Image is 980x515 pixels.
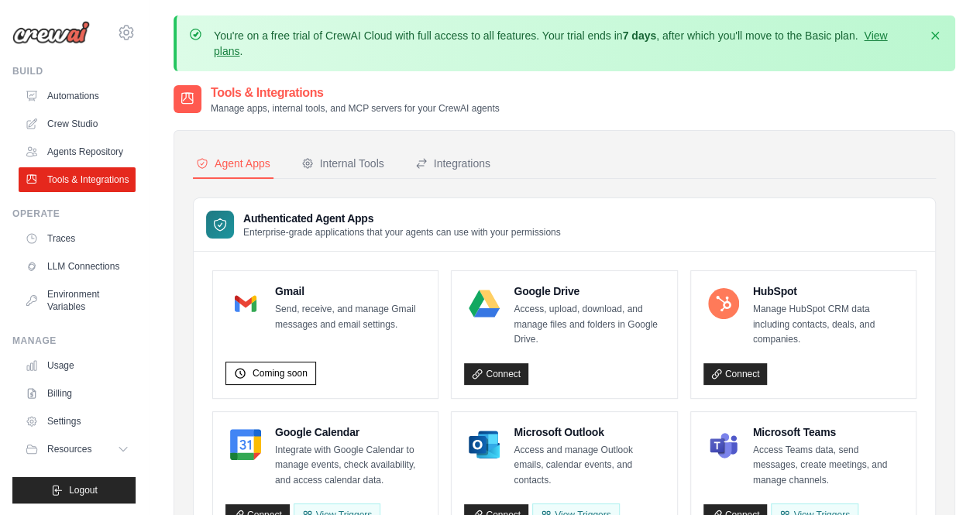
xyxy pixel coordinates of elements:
[253,367,308,379] span: Coming soon
[275,424,425,440] h4: Google Calendar
[19,112,136,136] a: Crew Studio
[275,283,425,299] h4: Gmail
[514,302,664,348] p: Access, upload, download, and manage files and folders in Google Drive.
[19,167,136,192] a: Tools & Integrations
[753,443,903,489] p: Access Teams data, send messages, create meetings, and manage channels.
[708,429,739,460] img: Microsoft Teams Logo
[753,302,903,348] p: Manage HubSpot CRM data including contacts, deals, and companies.
[412,149,493,179] button: Integrations
[514,443,664,489] p: Access and manage Outlook emails, calendar events, and contacts.
[19,84,136,108] a: Automations
[12,335,136,347] div: Manage
[514,424,664,440] h4: Microsoft Outlook
[47,443,91,455] span: Resources
[298,149,387,179] button: Internal Tools
[469,288,500,319] img: Google Drive Logo
[301,156,384,171] div: Internal Tools
[19,437,136,462] button: Resources
[464,363,528,385] a: Connect
[214,28,918,59] p: You're on a free trial of CrewAI Cloud with full access to all features. Your trial ends in , aft...
[12,65,136,77] div: Build
[275,302,425,332] p: Send, receive, and manage Gmail messages and email settings.
[19,282,136,319] a: Environment Variables
[19,409,136,434] a: Settings
[753,424,903,440] h4: Microsoft Teams
[703,363,768,385] a: Connect
[12,21,90,44] img: Logo
[243,226,561,239] p: Enterprise-grade applications that your agents can use with your permissions
[19,381,136,406] a: Billing
[19,353,136,378] a: Usage
[211,102,500,115] p: Manage apps, internal tools, and MCP servers for your CrewAI agents
[211,84,500,102] h2: Tools & Integrations
[514,283,664,299] h4: Google Drive
[12,208,136,220] div: Operate
[753,283,903,299] h4: HubSpot
[19,139,136,164] a: Agents Repository
[243,211,561,226] h3: Authenticated Agent Apps
[19,254,136,279] a: LLM Connections
[415,156,490,171] div: Integrations
[193,149,273,179] button: Agent Apps
[12,477,136,503] button: Logout
[708,288,739,319] img: HubSpot Logo
[19,226,136,251] a: Traces
[275,443,425,489] p: Integrate with Google Calendar to manage events, check availability, and access calendar data.
[69,484,98,496] span: Logout
[230,429,261,460] img: Google Calendar Logo
[469,429,500,460] img: Microsoft Outlook Logo
[196,156,270,171] div: Agent Apps
[230,288,261,319] img: Gmail Logo
[622,29,656,42] strong: 7 days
